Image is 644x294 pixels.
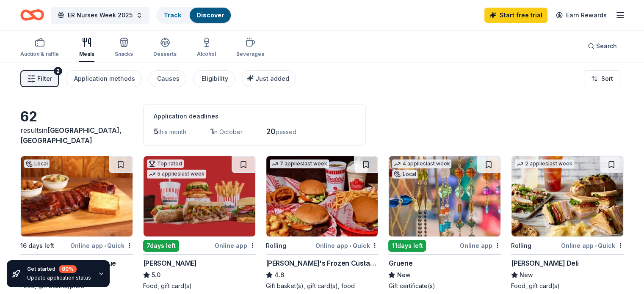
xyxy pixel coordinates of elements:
[143,156,256,290] a: Image for Portillo'sTop rated5 applieslast week7days leftOnline app[PERSON_NAME]5.0Food, gift car...
[460,240,501,251] div: Online app
[153,51,177,58] div: Desserts
[511,156,623,236] img: Image for McAlister's Deli
[74,74,135,84] div: Application methods
[584,70,620,87] button: Sort
[193,70,235,87] button: Eligibility
[147,170,206,179] div: 5 applies last week
[511,241,531,251] div: Rolling
[68,10,133,20] span: ER Nurses Week 2025
[20,70,59,87] button: Filter2
[143,258,197,268] div: [PERSON_NAME]
[164,11,181,19] a: Track
[276,128,296,135] span: passed
[388,240,426,252] div: 11 days left
[595,242,597,249] span: •
[156,7,232,24] button: TrackDiscover
[266,156,379,290] a: Image for Freddy's Frozen Custard & Steakburgers7 applieslast weekRollingOnline app•Quick[PERSON_...
[27,265,91,273] div: Get started
[242,70,296,87] button: Just added
[601,74,613,84] span: Sort
[581,38,624,55] button: Search
[20,126,122,145] span: [GEOGRAPHIC_DATA], [GEOGRAPHIC_DATA]
[143,240,179,252] div: 7 days left
[266,127,276,136] span: 20
[392,159,451,168] div: 4 applies last week
[66,70,142,87] button: Application methods
[54,67,62,75] div: 2
[397,270,410,280] span: New
[511,156,624,290] a: Image for McAlister's Deli2 applieslast weekRollingOnline app•Quick[PERSON_NAME] DeliNewFood, gif...
[197,34,216,62] button: Alcohol
[20,125,133,146] div: results
[511,258,578,268] div: [PERSON_NAME] Deli
[388,258,412,268] div: Gruene
[144,156,255,236] img: Image for Portillo's
[596,41,617,51] span: Search
[20,241,54,251] div: 16 days left
[104,242,106,249] span: •
[20,156,133,290] a: Image for Soulman's Bar-B-QueLocal16 days leftOnline app•Quick[PERSON_NAME]'s Bar-B-QueNewFood, g...
[20,108,133,125] div: 62
[157,74,180,84] div: Causes
[561,240,624,251] div: Online app Quick
[388,156,501,290] a: Image for Gruene4 applieslast weekLocal11days leftOnline appGrueneNewGift certificate(s)
[143,282,256,290] div: Food, gift card(s)
[154,127,158,136] span: 5
[202,74,228,84] div: Eligibility
[27,275,91,281] div: Update application status
[389,156,500,236] img: Image for Gruene
[236,51,264,58] div: Beverages
[215,240,256,251] div: Online app
[79,51,94,58] div: Meals
[20,5,44,25] a: Home
[149,70,186,87] button: Causes
[154,111,355,121] div: Application deadlines
[315,240,378,251] div: Online app Quick
[266,156,378,236] img: Image for Freddy's Frozen Custard & Steakburgers
[266,241,286,251] div: Rolling
[115,34,133,62] button: Snacks
[153,34,177,62] button: Desserts
[515,159,574,168] div: 2 applies last week
[196,11,224,19] a: Discover
[24,159,50,168] div: Local
[392,170,417,179] div: Local
[484,8,547,23] a: Start free trial
[59,265,77,273] div: 80 %
[388,282,501,290] div: Gift certificate(s)
[70,240,133,251] div: Online app Quick
[349,242,351,249] span: •
[20,126,122,145] span: in
[270,159,329,168] div: 7 applies last week
[511,282,624,290] div: Food, gift card(s)
[79,34,94,62] button: Meals
[20,34,59,62] button: Auction & raffle
[210,127,213,136] span: 1
[197,51,216,58] div: Alcohol
[21,156,133,236] img: Image for Soulman's Bar-B-Que
[152,270,160,280] span: 5.0
[551,8,612,23] a: Earn Rewards
[158,128,186,135] span: this month
[213,128,243,135] span: in October
[255,75,289,82] span: Just added
[274,270,284,280] span: 4.6
[147,159,184,168] div: Top rated
[520,270,533,280] span: New
[37,74,52,84] span: Filter
[266,258,379,268] div: [PERSON_NAME]'s Frozen Custard & Steakburgers
[51,7,149,24] button: ER Nurses Week 2025
[115,51,133,58] div: Snacks
[236,34,264,62] button: Beverages
[266,282,379,290] div: Gift basket(s), gift card(s), food
[20,51,59,58] div: Auction & raffle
